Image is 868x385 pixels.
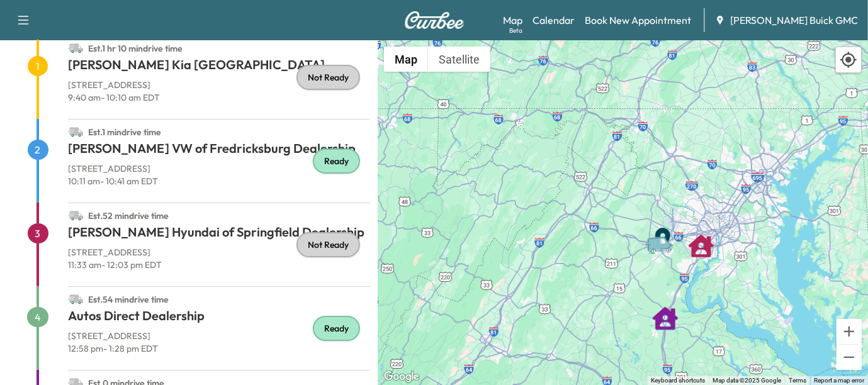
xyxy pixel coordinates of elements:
[653,299,678,325] gmp-advanced-marker: Autos Direct Dealership
[68,175,370,187] p: 10:11 am - 10:41 am EDT
[296,65,360,90] div: Not Ready
[509,26,522,35] div: Beta
[814,377,864,384] a: Report a map error
[713,377,781,384] span: Map data ©2025 Google
[296,232,360,257] div: Not Ready
[28,223,48,243] span: 3
[88,210,169,221] span: Est. 52 min drive time
[68,140,370,162] h1: [PERSON_NAME] VW of Fredricksburg Dealership
[837,345,862,370] button: Zoom out
[88,126,161,138] span: Est. 1 min drive time
[28,56,48,76] span: 1
[428,47,490,72] button: Show satellite imagery
[68,342,370,355] p: 12:58 pm - 1:28 pm EDT
[730,13,858,28] span: [PERSON_NAME] Buick GMC
[835,47,862,73] div: Recenter map
[68,91,370,104] p: 9:40 am - 10:10 am EDT
[384,47,428,72] button: Show street map
[27,307,48,327] span: 4
[68,307,370,330] h1: Autos Direct Dealership
[68,223,370,246] h1: [PERSON_NAME] Hyundai of Springfield Dealership
[313,148,360,174] div: Ready
[651,376,705,385] button: Keyboard shortcuts
[789,377,806,384] a: Terms (opens in new tab)
[650,220,675,245] gmp-advanced-marker: End Point
[585,13,691,28] a: Book New Appointment
[503,13,522,28] a: MapBeta
[68,56,370,79] h1: [PERSON_NAME] Kia [GEOGRAPHIC_DATA]
[68,330,370,342] p: [STREET_ADDRESS]
[533,13,575,28] a: Calendar
[88,43,183,54] span: Est. 1 hr 10 min drive time
[689,227,714,252] gmp-advanced-marker: Safford Hyundai of Springfield Dealership
[88,294,169,305] span: Est. 54 min drive time
[68,259,370,271] p: 11:33 am - 12:03 pm EDT
[641,223,685,245] gmp-advanced-marker: Van
[837,319,862,344] button: Zoom in
[381,369,422,385] img: Google
[313,316,360,341] div: Ready
[404,11,465,29] img: Curbee Logo
[381,369,422,385] a: Open this area in Google Maps (opens a new window)
[68,79,370,91] p: [STREET_ADDRESS]
[68,162,370,175] p: [STREET_ADDRESS]
[68,246,370,259] p: [STREET_ADDRESS]
[28,140,48,160] span: 2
